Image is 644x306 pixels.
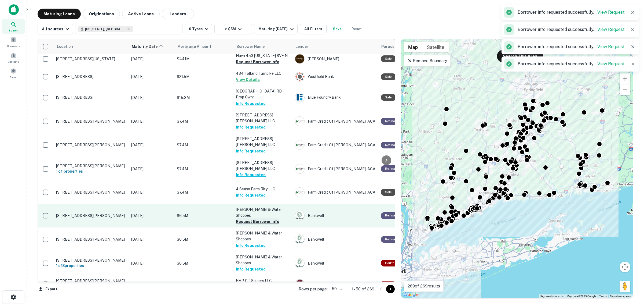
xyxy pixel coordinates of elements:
div: Farm Credit Of [PERSON_NAME], ACA [295,116,375,126]
p: [STREET_ADDRESS][US_STATE] [56,56,126,61]
p: $441M [177,56,230,62]
span: Search [9,28,18,33]
p: $6.5M [177,236,230,242]
button: Request Borrower Info [236,218,279,225]
p: 4 Seasn Farm Rlty LLC [236,186,290,192]
span: Borrowers [7,44,20,48]
p: Borrower info requested successfully. [518,26,625,33]
p: Havn 453 [US_STATE] SVE N [236,53,290,59]
p: $7.4M [177,142,230,148]
p: [DATE] [131,166,171,172]
img: capitalize-icon.png [9,4,19,15]
div: Farm Credit Of [PERSON_NAME], ACA [295,187,375,197]
span: Contacts [8,59,19,64]
th: Purpose [378,39,431,54]
p: [PERSON_NAME] & Water Shoppes [236,230,290,242]
p: [STREET_ADDRESS][PERSON_NAME] [56,279,126,283]
a: Borrowers [2,35,25,49]
div: 0 0 [401,39,633,298]
button: Show satellite imagery [422,42,449,52]
th: Mortgage Amount [174,39,233,54]
p: [DATE] [131,118,171,124]
p: [DATE] [131,281,171,287]
p: [STREET_ADDRESS] [56,95,126,100]
button: Save your search to get updates of matches that match your search criteria. [329,24,346,34]
a: Saved [2,66,25,80]
a: Report a map error [610,295,631,298]
p: 1–50 of 269 [352,286,374,292]
img: picture [295,164,304,173]
a: View Request [597,61,625,66]
button: All sources [38,24,73,34]
div: This loan purpose was for refinancing [381,118,405,124]
h6: 1 of 1 properties [56,168,126,174]
button: Zoom out [620,84,630,95]
span: Map data ©2025 Google [567,295,596,298]
div: Farm Credit Of [PERSON_NAME], ACA [295,164,375,174]
button: Show street map [404,42,422,52]
th: Maturity Date [129,39,174,54]
img: picture [295,117,304,126]
button: [US_STATE], [GEOGRAPHIC_DATA] [75,24,182,34]
p: $15.3M [177,95,230,101]
div: Sale [381,73,396,80]
p: 269 of 269 results [408,283,440,289]
div: Blue Foundry Bank [295,93,375,102]
p: Rows per page: [299,286,328,292]
button: Active Loans [122,9,160,19]
button: Zoom in [620,73,630,84]
p: [DATE] [131,56,171,62]
img: picture [295,140,304,150]
button: View Details [236,76,260,83]
p: [STREET_ADDRESS][PERSON_NAME] [56,258,126,263]
p: $6.5M [177,260,230,266]
img: picture [295,54,304,63]
button: All Filters [300,24,327,34]
button: Info Requested [236,148,266,154]
p: $6.5M [177,213,230,219]
th: Borrower Name [233,39,292,54]
div: Bankwell [295,258,375,268]
p: [STREET_ADDRESS][PERSON_NAME] LLC [236,160,290,172]
p: Borrower info requested successfully. [518,61,625,67]
p: [DATE] [131,142,171,148]
p: [STREET_ADDRESS][PERSON_NAME] [56,213,126,218]
p: Borrower info requested successfully. [518,9,625,16]
button: Info Requested [236,172,266,178]
div: Sale [381,94,396,101]
img: picture [295,235,304,244]
button: Originations [83,9,120,19]
button: Info Requested [236,124,266,130]
button: 0 Types [185,24,212,34]
button: Go to next page [386,285,395,293]
button: Export [38,285,58,293]
p: [STREET_ADDRESS][PERSON_NAME] [56,143,126,147]
button: Reset [348,24,365,34]
p: [DATE] [131,95,171,101]
div: This loan purpose was for refinancing [381,212,405,219]
p: [STREET_ADDRESS][PERSON_NAME] [56,119,126,124]
button: Maturing [DATE] [254,24,297,34]
div: This loan purpose was for refinancing [381,165,405,172]
img: Google [402,291,420,298]
p: [STREET_ADDRESS][PERSON_NAME] [56,237,126,242]
button: Info Requested [236,242,266,249]
div: Bankwell [295,211,375,220]
div: Chat Widget [617,263,644,289]
button: Lenders [162,9,194,19]
a: Contacts [2,50,25,65]
div: Sale [381,55,396,62]
span: Location [57,43,73,50]
p: [DATE] [131,213,171,219]
p: [DATE] [131,236,171,242]
th: Location [53,39,129,54]
button: Keyboard shortcuts [540,294,563,298]
p: [STREET_ADDRESS][PERSON_NAME] LLC [236,136,290,148]
div: This is a portfolio loan with 3 properties [381,260,402,266]
a: View Request [597,44,625,49]
img: picture [295,211,304,220]
p: [STREET_ADDRESS][PERSON_NAME] [56,163,126,168]
div: Westfield Bank [295,72,375,81]
p: $7.4M [177,166,230,172]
